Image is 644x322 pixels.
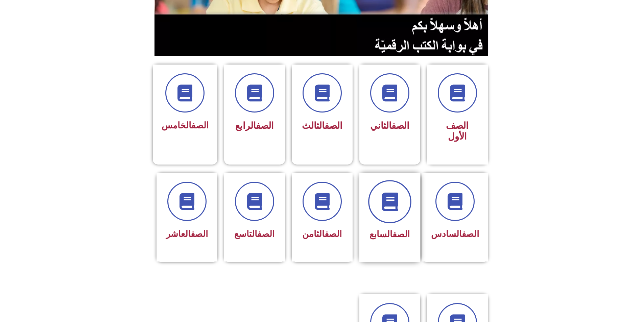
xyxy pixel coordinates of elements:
a: الصف [257,229,275,239]
a: الصف [191,229,208,239]
span: السادس [431,229,479,239]
span: الثامن [302,229,342,239]
a: الصف [191,120,209,130]
span: الثالث [302,120,342,131]
a: الصف [391,120,409,131]
a: الصف [462,229,479,239]
a: الصف [325,229,342,239]
span: الثاني [370,120,409,131]
span: العاشر [166,229,208,239]
span: الصف الأول [446,120,469,142]
span: التاسع [234,229,275,239]
span: الرابع [235,120,274,131]
span: الخامس [162,120,209,130]
a: الصف [256,120,274,131]
a: الصف [325,120,342,131]
span: السابع [369,229,410,239]
a: الصف [392,229,410,239]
